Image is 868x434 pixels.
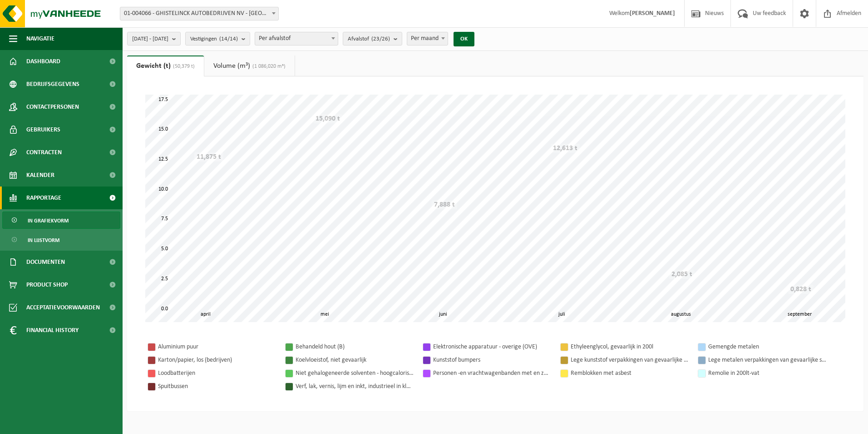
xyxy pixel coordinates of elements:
[296,341,414,353] div: Behandeld hout (B)
[433,354,551,366] div: Kunststof bumpers
[407,32,448,45] span: Per maand
[454,32,474,46] button: OK
[28,212,69,229] span: In grafiekvorm
[255,32,338,45] span: Per afvalstof
[250,64,286,69] span: (1 086,020 m³)
[433,368,551,379] div: Personen -en vrachtwagenbanden met en zonder velg
[551,144,580,153] div: 12,613 t
[127,32,181,45] button: [DATE] - [DATE]
[432,200,457,209] div: 7,888 t
[26,141,62,164] span: Contracten
[26,118,60,141] span: Gebruikers
[26,319,79,342] span: Financial History
[296,368,414,379] div: Niet gehalogeneerde solventen - hoogcalorisch in kleinverpakking
[296,381,414,392] div: Verf, lak, vernis, lijm en inkt, industrieel in kleinverpakking
[407,32,448,45] span: Per maand
[26,273,68,296] span: Product Shop
[343,32,402,45] button: Afvalstof(23/26)
[185,32,250,45] button: Vestigingen(14/14)
[158,368,276,379] div: Loodbatterijen
[708,341,826,353] div: Gemengde metalen
[26,164,54,187] span: Kalender
[788,285,814,294] div: 0,828 t
[708,354,826,366] div: Lege metalen verpakkingen van gevaarlijke stoffen
[2,212,120,229] a: In grafiekvorm
[120,7,278,20] span: 01-004066 - GHISTELINCK AUTOBEDRIJVEN NV - WAREGEM
[132,32,168,46] span: [DATE] - [DATE]
[26,251,65,273] span: Documenten
[571,341,689,353] div: Ethyleenglycol, gevaarlijk in 200l
[26,50,60,73] span: Dashboard
[158,354,276,366] div: Karton/papier, los (bedrijven)
[669,270,695,279] div: 2,085 t
[26,27,54,50] span: Navigatie
[708,368,826,379] div: Remolie in 200lt-vat
[28,232,59,249] span: In lijstvorm
[194,152,223,161] div: 11,875 t
[348,32,390,46] span: Afvalstof
[571,354,689,366] div: Lege kunststof verpakkingen van gevaarlijke stoffen
[433,341,551,353] div: Elektronische apparatuur - overige (OVE)
[158,381,276,392] div: Spuitbussen
[26,96,79,118] span: Contactpersonen
[204,56,295,76] a: Volume (m³)
[26,73,79,96] span: Bedrijfsgegevens
[158,341,276,353] div: Aluminium puur
[371,36,390,42] count: (23/26)
[630,10,675,17] strong: [PERSON_NAME]
[296,354,414,366] div: Koelvloeistof, niet gevaarlijk
[127,56,204,76] a: Gewicht (t)
[26,296,100,319] span: Acceptatievoorwaarden
[26,187,61,209] span: Rapportage
[219,36,238,42] count: (14/14)
[190,32,238,46] span: Vestigingen
[313,114,342,123] div: 15,090 t
[2,231,120,248] a: In lijstvorm
[571,368,689,379] div: Remblokken met asbest
[120,7,279,20] span: 01-004066 - GHISTELINCK AUTOBEDRIJVEN NV - WAREGEM
[171,64,195,69] span: (50,379 t)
